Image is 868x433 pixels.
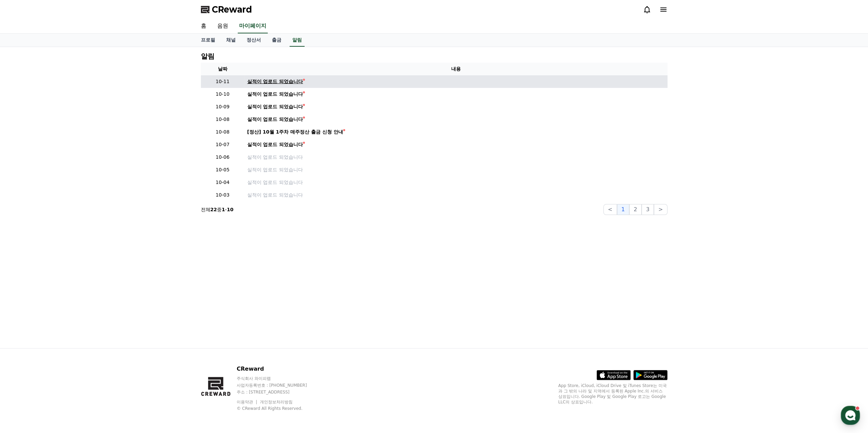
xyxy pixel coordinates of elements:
[238,19,268,33] a: 마이페이지
[204,78,242,85] p: 10-11
[204,103,242,110] p: 10-09
[247,78,665,85] a: 실적이 업로드 되었습니다
[204,91,242,98] p: 10-10
[221,34,241,47] a: 채널
[210,207,217,212] strong: 22
[247,103,303,110] div: 실적이 업로드 되었습니다
[237,365,320,373] p: CReward
[204,116,242,123] p: 10-08
[266,34,287,47] a: 출금
[204,141,242,148] p: 10-07
[247,191,665,199] a: 실적이 업로드 되었습니다
[222,207,225,212] strong: 1
[617,204,629,215] button: 1
[204,179,242,186] p: 10-04
[237,389,320,395] p: 주소 : [STREET_ADDRESS]
[2,216,45,233] a: 홈
[654,204,667,215] button: >
[201,52,215,60] h4: 알림
[201,63,245,75] th: 날짜
[105,226,114,232] span: 설정
[260,400,293,404] a: 개인정보처리방침
[603,204,617,215] button: <
[62,227,71,232] span: 대화
[241,34,266,47] a: 정산서
[642,204,654,215] button: 3
[237,383,320,388] p: 사업자등록번호 : [PHONE_NUMBER]
[247,154,665,161] a: 실적이 업로드 되었습니다
[204,154,242,161] p: 10-06
[201,4,252,15] a: CReward
[247,141,665,148] a: 실적이 업로드 되었습니다
[88,216,131,233] a: 설정
[201,206,234,213] p: 전체 중 -
[247,128,665,136] a: [정산] 10월 1주차 매주정산 출금 신청 안내
[247,179,665,186] a: 실적이 업로드 되었습니다
[204,166,242,173] p: 10-05
[195,19,212,33] a: 홈
[247,78,303,85] div: 실적이 업로드 되었습니다
[212,4,252,15] span: CReward
[204,191,242,199] p: 10-03
[629,204,642,215] button: 2
[247,116,665,123] a: 실적이 업로드 되었습니다
[237,400,258,404] a: 이용약관
[245,63,667,75] th: 내용
[204,128,242,136] p: 10-08
[227,207,233,212] strong: 10
[247,141,303,148] div: 실적이 업로드 되었습니다
[247,91,303,98] div: 실적이 업로드 되었습니다
[237,406,320,411] p: © CReward All Rights Reserved.
[558,383,667,405] p: App Store, iCloud, iCloud Drive 및 iTunes Store는 미국과 그 밖의 나라 및 지역에서 등록된 Apple Inc.의 서비스 상표입니다. Goo...
[247,91,665,98] a: 실적이 업로드 되었습니다
[45,216,88,233] a: 대화
[247,166,665,173] a: 실적이 업로드 되었습니다
[247,116,303,123] div: 실적이 업로드 되었습니다
[21,226,26,232] span: 홈
[247,103,665,110] a: 실적이 업로드 되었습니다
[195,34,221,47] a: 프로필
[212,19,234,33] a: 음원
[247,128,343,136] div: [정산] 10월 1주차 매주정산 출금 신청 안내
[290,34,305,47] a: 알림
[237,376,320,381] p: 주식회사 와이피랩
